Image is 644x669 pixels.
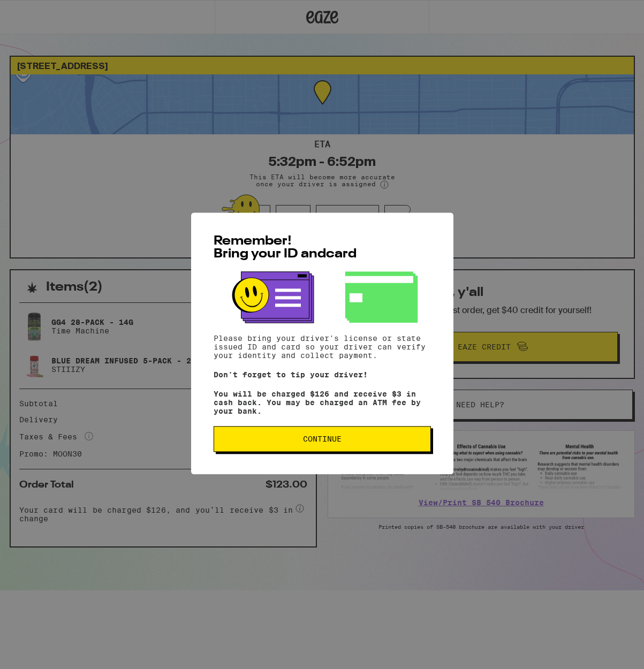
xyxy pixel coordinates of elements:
p: You will be charged $126 and receive $3 in cash back. You may be charged an ATM fee by your bank. [214,381,431,407]
span: Continue [303,427,342,434]
p: Please bring your driver's license or state issued ID and card so your driver can verify your ide... [214,325,431,351]
span: Remember! Bring your ID and card [214,226,357,252]
button: Continue [214,417,431,443]
p: Don't forget to tip your driver! [214,362,431,370]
